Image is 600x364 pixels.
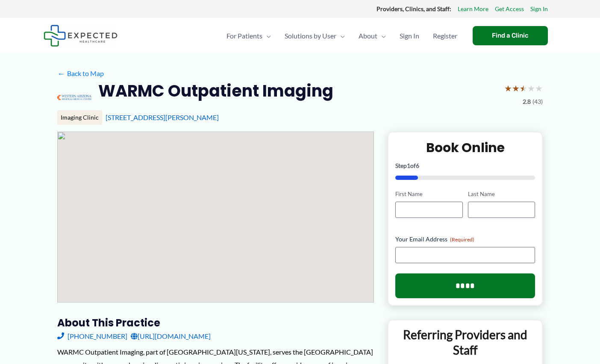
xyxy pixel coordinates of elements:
[98,80,333,101] h2: WARMC Outpatient Imaging
[226,21,262,51] span: For Patients
[535,80,543,96] span: ★
[336,21,345,51] span: Menu Toggle
[57,69,65,77] span: ←
[407,162,410,169] span: 1
[395,163,535,169] p: Step of
[285,21,336,51] span: Solutions by User
[57,316,374,329] h3: About this practice
[377,21,386,51] span: Menu Toggle
[395,327,535,358] p: Referring Providers and Staff
[426,21,464,51] a: Register
[395,235,535,244] label: Your Email Address
[352,21,393,51] a: AboutMenu Toggle
[220,21,464,51] nav: Primary Site Navigation
[495,3,524,15] a: Get Access
[523,96,531,107] span: 2.8
[468,190,535,198] label: Last Name
[527,80,535,96] span: ★
[473,26,548,45] a: Find a Clinic
[512,80,520,96] span: ★
[458,3,488,15] a: Learn More
[520,80,527,96] span: ★
[44,25,118,47] img: Expected Healthcare Logo - side, dark font, small
[395,190,462,198] label: First Name
[530,3,548,15] a: Sign In
[416,162,419,169] span: 6
[262,21,271,51] span: Menu Toggle
[400,21,419,51] span: Sign In
[376,5,451,12] strong: Providers, Clinics, and Staff:
[106,113,219,121] a: [STREET_ADDRESS][PERSON_NAME]
[393,21,426,51] a: Sign In
[450,236,474,243] span: (Required)
[220,21,278,51] a: For PatientsMenu Toggle
[278,21,352,51] a: Solutions by UserMenu Toggle
[57,67,104,80] a: ←Back to Map
[131,330,211,343] a: [URL][DOMAIN_NAME]
[57,110,102,125] div: Imaging Clinic
[433,21,457,51] span: Register
[57,330,127,343] a: [PHONE_NUMBER]
[359,21,377,51] span: About
[395,139,535,156] h2: Book Online
[504,80,512,96] span: ★
[532,96,543,107] span: (43)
